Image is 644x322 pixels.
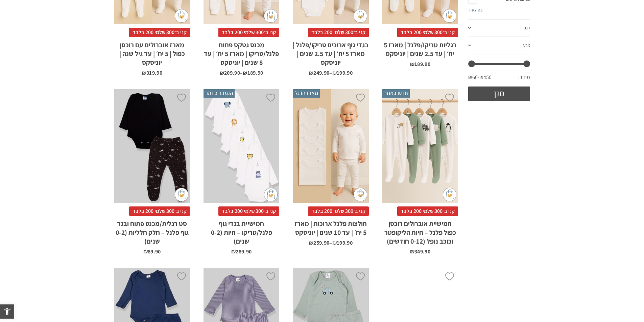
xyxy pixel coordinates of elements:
[293,37,368,67] h2: בגדי גוף ארוכים טריקו/פלנל | מארז 5 יח׳ | עד 2.5 שנים | יוניסקס
[332,239,337,246] span: ₪
[204,216,279,246] h2: חמישיית בגדי גוף פלנל/טריקו – חיות (0-2 שנים)
[468,86,530,101] button: סנן
[308,28,369,37] span: קני ב־300 שלמי 200 בלבד
[293,237,368,246] span: –
[332,239,353,246] bdi: 199.90
[468,20,530,37] a: דגם
[410,60,414,68] span: ₪
[264,188,278,201] img: cat-mini-atc.png
[231,248,252,255] bdi: 289.90
[382,216,458,246] h2: חמישיית אוברולים רוכסן כפול פלנל – חיות הליקופטר וכוכב נופל (0-12 חודשים)
[175,188,188,201] img: cat-mini-atc.png
[243,69,247,76] span: ₪
[129,28,190,37] span: קני ב־300 שלמי 200 בלבד
[410,248,414,255] span: ₪
[114,216,190,246] h2: סט רגלית/מכנס פתוח ובגד גוף פלנל – חלק חלליות (0-2 שנים)
[382,89,458,254] a: חדש באתר חמישיית אוברולים רוכסן כפול פלנל - חיות הליקופטר וכוכב נופל (0-12 חודשים) קני ב־300 שלמי...
[218,28,279,37] span: קני ב־300 שלמי 200 בלבד
[468,74,479,81] span: ₪60
[354,9,367,23] img: cat-mini-atc.png
[143,248,148,255] span: ₪
[479,74,492,81] span: ₪450
[309,69,329,76] bdi: 249.90
[220,69,224,76] span: ₪
[468,72,530,86] div: מחיר: —
[309,239,329,246] bdi: 259.90
[114,89,190,254] a: סט רגלית/מכנס פתוח ובגד גוף פלנל - חלק חלליות (0-2 שנים) קני ב־300 שלמי 200 בלבדסט רגלית/מכנס פתו...
[332,69,353,76] bdi: 199.90
[204,37,279,67] h2: מכנס גטקס פתוח פלנל/טריקו | מארז 5 יח׳ | עד 8 שנים | יוניסקס
[204,89,279,254] a: הנמכר ביותר חמישיית בגדי גוף פלנל/טריקו - חיות (0-2 שנים) קני ב־300 שלמי 200 בלבדחמישיית בגדי גוף...
[309,69,313,76] span: ₪
[204,89,235,97] span: הנמכר ביותר
[382,37,458,58] h2: רגליות טריקו/פלנל | מארז 5 יח׳ | עד 2.5 שנים | יוניסקס
[354,188,367,201] img: cat-mini-atc.png
[231,248,236,255] span: ₪
[443,9,456,23] img: cat-mini-atc.png
[397,28,458,37] span: קני ב־300 שלמי 200 בלבד
[129,206,190,216] span: קני ב־300 שלמי 200 בלבד
[175,9,188,23] img: cat-mini-atc.png
[332,69,337,76] span: ₪
[264,9,278,23] img: cat-mini-atc.png
[218,206,279,216] span: קני ב־300 שלמי 200 בלבד
[220,69,240,76] bdi: 209.90
[204,67,279,76] span: –
[443,188,456,201] img: cat-mini-atc.png
[293,216,368,237] h2: חולצות פלנל ארוכות | מארז 5 יח׳ | עד 10 שנים | יוניסקס
[308,206,369,216] span: קני ב־300 שלמי 200 בלבד
[293,89,368,246] a: מארז הדגל חולצות פלנל ארוכות | מארז 5 יח׳ | עד 10 שנים | יוניסקס קני ב־300 שלמי 200 בלבדחולצות פל...
[293,89,320,97] span: מארז הדגל
[309,239,313,246] span: ₪
[410,248,430,255] bdi: 349.90
[397,206,458,216] span: קני ב־300 שלמי 200 בלבד
[410,60,430,68] bdi: 189.90
[382,89,410,97] span: חדש באתר
[468,7,483,13] a: צפה עוד
[142,69,146,76] span: ₪
[293,67,368,76] span: –
[114,37,190,67] h2: מארז אוברולים עם רוכסן כפול | 5 יח׳ | עד גיל שנה | יוניסקס
[468,37,530,55] a: צבע
[143,248,161,255] bdi: 89.90
[142,69,162,76] bdi: 319.90
[243,69,263,76] bdi: 189.90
